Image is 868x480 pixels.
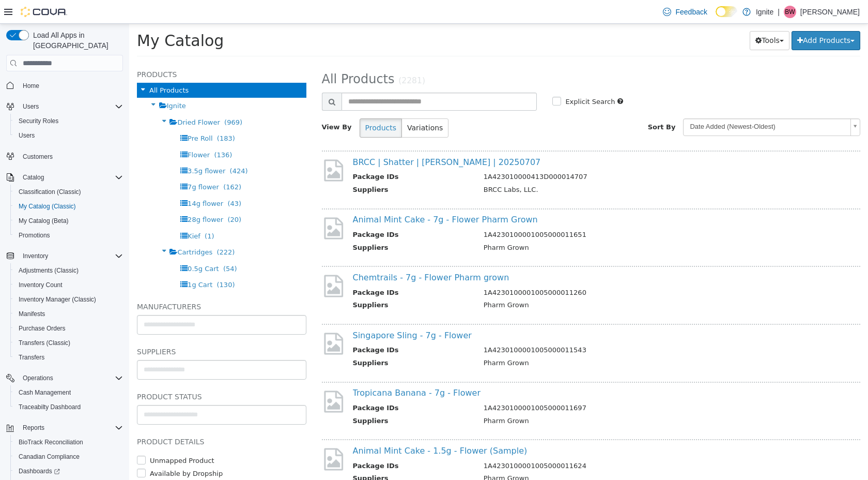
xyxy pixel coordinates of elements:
[58,241,90,249] span: 0.5g Cart
[193,307,216,333] img: missing-image.png
[14,293,123,306] span: Inventory Manager (Classic)
[10,278,127,292] button: Inventory Count
[19,250,123,262] span: Inventory
[14,322,123,335] span: Purchase Orders
[19,250,52,262] button: Inventory
[519,99,547,107] span: Sort By
[347,321,716,334] td: 1A4230100001005000011543
[23,173,44,182] span: Catalog
[14,401,85,413] a: Traceabilty Dashboard
[85,127,103,135] span: (136)
[269,52,296,62] small: (2281)
[554,95,717,111] span: Date Added (Newest-Oldest)
[193,134,216,159] img: missing-image.png
[8,44,177,57] h5: Products
[230,95,273,114] button: Products
[347,219,716,232] td: Pharm Grown
[675,7,707,17] span: Feedback
[14,264,83,277] a: Adjustments (Classic)
[19,295,96,304] span: Inventory Manager (Classic)
[14,351,49,364] a: Transfers
[2,78,127,93] button: Home
[23,424,44,432] span: Reports
[224,191,409,201] a: Animal Mint Cake - 7g - Flower Pharm Grown
[58,127,81,135] span: Flower
[10,321,127,336] button: Purchase Orders
[224,321,347,334] th: Package IDs
[14,401,123,413] span: Traceabilty Dashboard
[19,388,71,397] span: Cash Management
[224,219,347,232] th: Suppliers
[14,436,87,448] a: BioTrack Reconciliation
[347,161,716,174] td: BRCC Labs, LLC.
[14,129,39,142] a: Users
[193,423,216,448] img: missing-image.png
[224,437,347,450] th: Package IDs
[19,453,80,461] span: Canadian Compliance
[19,422,123,434] span: Reports
[23,374,53,382] span: Operations
[23,102,39,111] span: Users
[224,334,347,347] th: Suppliers
[621,7,660,26] button: Tools
[18,432,85,442] label: Unmapped Product
[19,217,69,225] span: My Catalog (Beta)
[224,422,398,432] a: Animal Mint Cake - 1.5g - Flower (Sample)
[8,412,177,424] h5: Product Details
[19,79,123,92] span: Home
[19,202,76,211] span: My Catalog (Classic)
[10,385,127,400] button: Cash Management
[14,308,123,320] span: Manifests
[10,214,127,228] button: My Catalog (Beta)
[8,8,95,26] span: My Catalog
[14,115,63,127] a: Security Roles
[224,379,347,392] th: Package IDs
[2,170,127,185] button: Catalog
[10,400,127,414] button: Traceabilty Dashboard
[19,353,44,362] span: Transfers
[224,206,347,219] th: Package IDs
[19,231,50,239] span: Promotions
[224,148,347,161] th: Package IDs
[662,7,731,26] button: Add Products
[2,149,127,164] button: Customers
[10,199,127,214] button: My Catalog (Classic)
[23,153,53,161] span: Customers
[193,48,266,63] span: All Products
[14,451,84,463] a: Canadian Compliance
[18,445,94,455] label: Available by Dropship
[193,249,216,275] img: missing-image.png
[48,95,90,102] span: Dried Flower
[14,186,85,198] a: Classification (Classic)
[785,6,795,18] span: BW
[19,310,45,318] span: Manifests
[224,276,347,289] th: Suppliers
[88,111,106,118] span: (183)
[58,208,71,216] span: Kief
[19,422,49,434] button: Reports
[347,206,716,219] td: 1A4230100001005000011651
[19,324,66,333] span: Purchase Orders
[14,200,123,213] span: My Catalog (Classic)
[8,277,177,289] h5: Manufacturers
[10,292,127,307] button: Inventory Manager (Classic)
[10,263,127,278] button: Adjustments (Classic)
[193,365,216,391] img: missing-image.png
[101,143,119,151] span: (424)
[19,281,63,289] span: Inventory Count
[2,99,127,114] button: Users
[14,215,123,227] span: My Catalog (Beta)
[14,129,123,142] span: Users
[87,224,105,232] span: (222)
[347,379,716,392] td: 1A4230100001005000011697
[272,95,319,114] button: Variations
[14,465,123,477] span: Dashboards
[347,264,716,277] td: 1A4230100001005000011260
[2,249,127,263] button: Inventory
[778,6,780,18] p: |
[347,334,716,347] td: Pharm Grown
[58,192,94,200] span: 28g flower
[756,6,773,18] p: Ignite
[14,465,64,477] a: Dashboards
